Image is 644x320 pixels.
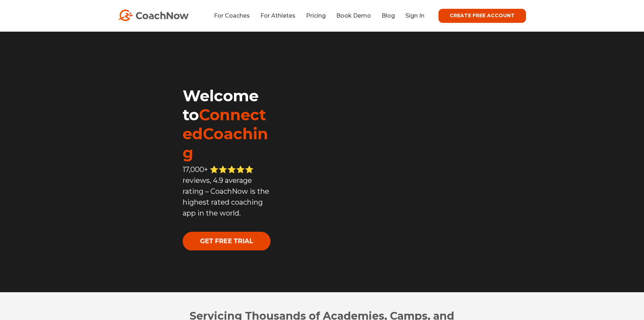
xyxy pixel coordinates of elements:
a: Pricing [306,12,326,19]
img: CoachNow Logo [118,9,189,21]
a: For Coaches [214,12,250,19]
a: Blog [382,12,395,19]
span: ConnectedCoaching [183,105,268,162]
a: For Athletes [260,12,295,19]
img: GET FREE TRIAL [183,232,271,250]
span: 17,000+ ⭐️⭐️⭐️⭐️⭐️ reviews, 4.9 average rating – CoachNow is the highest rated coaching app in th... [183,165,269,217]
a: Book Demo [336,12,371,19]
a: CREATE FREE ACCOUNT [438,9,526,23]
a: Sign In [405,12,424,19]
h1: Welcome to [183,86,272,162]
